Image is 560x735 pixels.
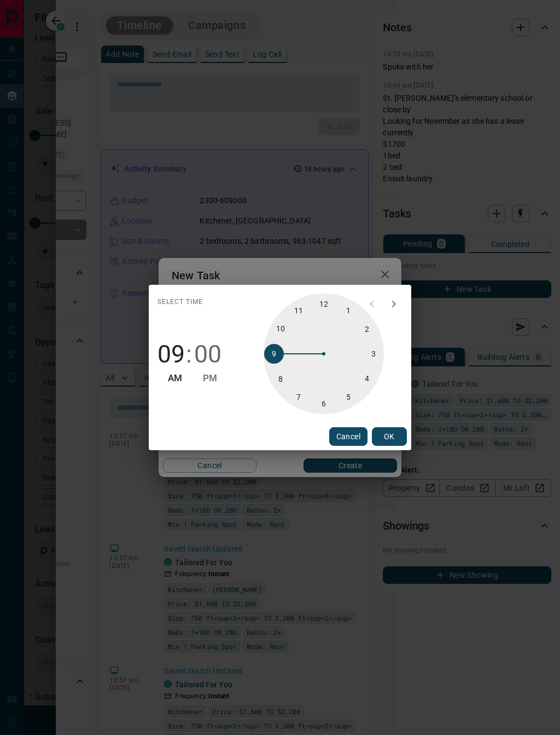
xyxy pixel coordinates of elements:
[329,427,367,446] button: Cancel
[157,294,203,311] span: Select time
[203,371,217,386] button: PM
[372,427,407,446] button: OK
[157,340,185,369] button: 09
[186,340,192,369] span: :
[383,293,405,315] button: open next view
[194,340,221,369] button: 00
[168,371,182,386] button: AM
